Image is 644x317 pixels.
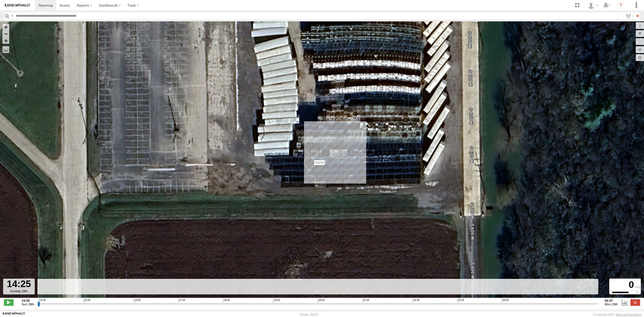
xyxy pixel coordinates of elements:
button: Zoom Home [2,37,9,44]
span: 00:25 [502,299,509,303]
strong: 02:27 [605,299,618,302]
span: 14:25 [39,299,46,303]
span: 19:25 [273,299,280,303]
label: Map Settings [636,54,644,61]
div: © Copyright 2025 - [593,313,641,316]
div: Version: 308.01 [300,313,318,316]
strong: 14:25 [22,299,34,302]
i: ? [617,1,625,9]
img: rand-logo.svg [5,4,30,7]
span: 18:25 [223,299,230,303]
label: Measure [2,46,9,53]
label: Search Filter Options [624,12,635,19]
span: 23:25 [457,299,464,303]
span: 15:25 [84,299,90,303]
button: Zoom out [2,30,9,37]
a: Terms and Conditions [616,313,641,316]
a: Visit our Website [3,312,25,317]
button: Zoom in [2,24,9,30]
span: 17:25 [178,299,185,303]
span: 22:25 [413,299,419,303]
label: Search Query [10,12,14,19]
span: 53233 [316,161,324,164]
span: Sun 28th Sep 2025 [22,302,34,306]
span: 16:25 [134,299,140,303]
label: Close [630,299,640,306]
div: Miky Transport [586,2,600,9]
span: 20:25 [318,299,325,303]
label: Play/Stop [4,299,14,306]
div: 0 [610,279,640,290]
span: Mon 29th Sep 2025 [605,302,618,306]
span: 21:25 [363,299,369,303]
